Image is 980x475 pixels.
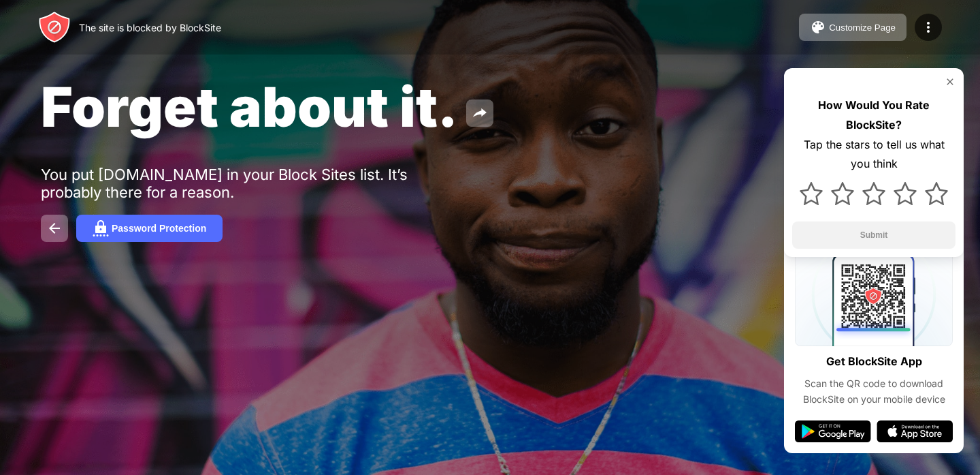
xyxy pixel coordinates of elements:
img: star.svg [894,182,917,205]
img: google-play.svg [795,420,871,442]
button: Password Protection [76,215,223,242]
img: app-store.svg [877,420,953,442]
img: star.svg [800,182,823,205]
img: star.svg [925,182,948,205]
div: Get BlockSite App [826,352,922,371]
div: Password Protection [112,223,206,234]
div: How Would You Rate BlockSite? [792,95,955,135]
img: rate-us-close.svg [945,76,955,87]
div: You put [DOMAIN_NAME] in your Block Sites list. It’s probably there for a reason. [41,166,461,201]
img: share.svg [472,105,488,121]
img: pallet.svg [810,19,826,35]
div: The site is blocked by BlockSite [79,22,221,33]
div: Scan the QR code to download BlockSite on your mobile device [795,376,953,407]
div: Tap the stars to tell us what you think [792,135,955,174]
button: Submit [792,221,955,249]
span: Forget about it. [41,74,458,140]
img: header-logo.svg [38,11,71,44]
img: menu-icon.svg [920,19,936,35]
img: star.svg [862,182,885,205]
button: Customize Page [799,14,906,41]
img: back.svg [46,220,63,236]
img: star.svg [831,182,854,205]
div: Customize Page [829,22,896,33]
img: password.svg [93,220,109,236]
